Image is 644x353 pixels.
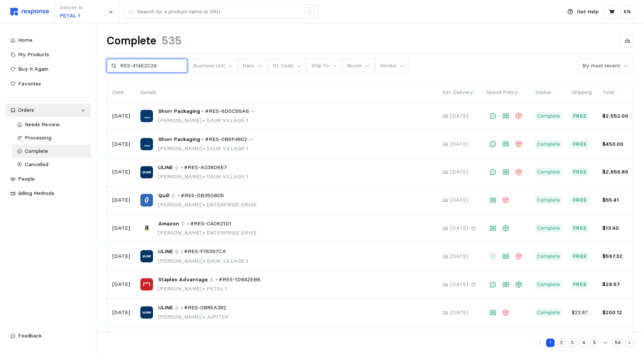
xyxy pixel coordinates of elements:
div: Orders [18,106,78,114]
p: $200.12 [602,309,628,317]
p: [PERSON_NAME] SAUK VILLAGE 1 [158,257,248,265]
p: • [177,192,180,200]
span: • [202,145,207,152]
p: [DATE] [450,168,468,176]
p: [DATE] [112,252,130,260]
span: • [202,117,207,124]
p: Est. Delivery [443,88,476,97]
p: Deliver to [60,4,83,12]
p: [DATE] [450,309,468,317]
button: 3 [568,339,577,347]
img: svg%3e [10,8,49,16]
span: Amazon [158,220,179,228]
p: Complete [537,309,560,317]
span: #RES-F16397CA [184,248,226,256]
p: [DATE] [112,112,130,120]
img: Shorr Packaging [140,138,153,150]
p: $597.32 [602,252,628,260]
p: $450.00 [602,140,628,148]
p: Free [573,224,587,232]
p: Complete [537,112,560,120]
div: By most recent [582,62,620,70]
input: Search for a product name or SKU [137,5,301,19]
p: Free [573,196,587,204]
p: [DATE] [450,280,468,289]
p: Free [573,280,587,289]
p: Complete [537,140,560,148]
p: [DATE] [112,168,130,176]
p: [DATE] [450,140,468,148]
a: Home [5,34,91,47]
img: ULINE [140,166,153,178]
a: Orders [5,104,91,117]
span: Staples Advantage [158,276,208,284]
p: Spend Policy [486,88,525,97]
p: GL Code [273,62,293,70]
img: Quill [140,194,153,206]
button: 54 [612,339,623,347]
span: Shorr Packaging [158,107,200,115]
a: Billing Methods [5,187,91,200]
button: 1 [546,339,555,347]
span: Favorites [18,80,41,87]
p: • [201,107,204,115]
p: Get Help [577,8,599,16]
p: [PERSON_NAME] PETAL 1 [158,285,261,293]
a: Complete [12,145,91,158]
p: Ship To [311,62,329,70]
p: Shipping [572,88,592,97]
span: ULINE [158,248,173,256]
p: Vendor [380,62,397,70]
button: KN [621,5,634,18]
span: Cancelled [25,161,48,168]
span: Quill [158,192,170,200]
p: [DATE] [450,252,468,260]
p: [PERSON_NAME] ENTERPRISE DRIVE [158,229,257,237]
p: • [181,304,183,312]
span: Buy It Again [18,65,48,72]
p: • [181,164,183,172]
span: My Products [18,51,49,58]
a: My Products [5,48,91,61]
span: #RES-0B85A382 [184,304,226,312]
p: [PERSON_NAME] SAUK VILLAGE 1 [158,117,256,125]
button: 2 [557,339,566,347]
a: Favorites [5,77,91,91]
button: GL Code [269,59,306,73]
a: Cancelled [12,158,91,171]
p: [DATE] [112,309,130,317]
span: #RES-DB35DB05 [181,192,224,200]
span: • [202,201,207,208]
span: • [202,229,207,236]
p: • [215,276,218,284]
span: #RES-1D942EB6 [219,276,260,284]
span: • [202,285,207,292]
img: ULINE [140,250,153,262]
p: Date [112,88,130,97]
img: Amazon [140,222,153,234]
span: Billing Methods [18,190,54,196]
span: • [202,258,207,264]
span: Processing [25,134,51,141]
p: PETAL 1 [60,12,83,20]
p: Business Unit [193,62,225,70]
p: $22.87 [572,309,592,317]
button: Feedback [5,329,91,343]
a: Buy It Again [5,63,91,76]
input: Search [120,59,183,73]
span: Needs Review [25,121,60,128]
p: [PERSON_NAME] JUPITER [158,313,228,321]
div: / [305,7,314,16]
button: Buyer [343,59,374,73]
span: #RES-C4D621D1 [190,220,231,228]
p: $13.40 [602,224,628,232]
p: Free [573,252,587,260]
p: Total [602,88,628,97]
p: Details [140,88,432,97]
p: $55.41 [602,196,628,204]
a: Processing [12,131,91,145]
span: Feedback [18,332,42,339]
p: [PERSON_NAME] ENTERPRISE DRIVE [158,201,257,209]
p: [DATE] [112,140,130,148]
p: KN [624,8,631,16]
